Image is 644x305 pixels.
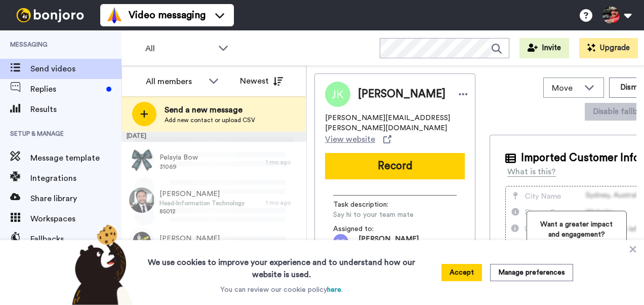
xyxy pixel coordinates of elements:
h3: We use cookies to improve your experience and to understand how our website is used. [138,250,425,281]
span: Say hi to your team mate [333,210,429,220]
img: a505d8a2-b935-4ade-80d7-f5db9084ef22.jpg [129,147,154,172]
a: here [327,286,341,293]
span: 31069 [159,163,198,171]
div: 1 mo ago [266,239,301,247]
span: Send a new message [165,104,255,116]
span: Video messaging [129,8,206,22]
a: View website [325,133,391,145]
span: [PERSON_NAME] [159,234,220,244]
button: Manage preferences [490,264,573,281]
img: bg.png [333,234,348,249]
span: Share library [30,193,122,205]
div: All members [146,75,204,88]
span: Move [552,82,579,94]
span: Results [30,103,122,116]
span: Imported Customer Info [521,150,639,166]
span: Task description : [333,200,404,210]
div: What is this? [507,166,556,178]
div: 1 mo ago [266,158,301,166]
span: [PERSON_NAME] [358,234,419,249]
span: Pelayia Bow [159,152,198,163]
span: Message template [30,152,122,164]
p: You can review our cookie policy . [220,285,343,295]
button: Accept [441,264,482,281]
span: Send videos [30,63,122,75]
span: [PERSON_NAME] [159,189,245,199]
div: 1 mo ago [266,199,301,207]
span: Fallbacks [30,233,122,245]
img: 4bd990dd-97c7-4727-a9da-7c10604becf5.jpg [129,187,154,213]
button: Upgrade [579,38,638,58]
span: Assigned to: [333,224,404,234]
span: 85012 [159,207,245,215]
span: Add new contact or upload CSV [165,116,255,124]
button: Newest [232,71,291,91]
span: [PERSON_NAME] [358,87,446,102]
button: Record [325,153,465,179]
img: vm-color.svg [106,7,123,23]
span: Head-Information Technology [159,199,245,207]
img: 9f926bb9-adce-45b9-8fc7-ace619536422.jpg [129,228,154,253]
span: [PERSON_NAME][EMAIL_ADDRESS][PERSON_NAME][DOMAIN_NAME] [325,113,465,133]
img: bear-with-cookie.png [63,224,138,305]
button: Invite [519,38,569,58]
span: Want a greater impact and engagement? [535,219,618,240]
img: Image of Justin Kendall [325,82,350,107]
div: [DATE] [122,132,306,142]
span: Workspaces [30,213,122,225]
span: View website [325,133,375,145]
span: All [145,43,213,55]
span: Replies [30,83,102,95]
img: bj-logo-header-white.svg [12,8,88,22]
span: Integrations [30,172,122,184]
